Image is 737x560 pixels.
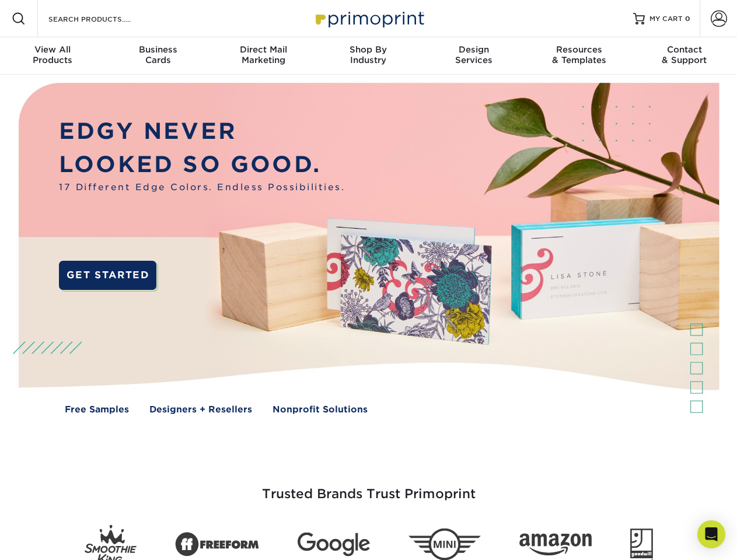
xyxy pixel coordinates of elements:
a: Resources& Templates [526,37,631,75]
a: Free Samples [65,403,129,416]
span: Shop By [316,44,421,55]
input: SEARCH PRODUCTS..... [47,12,161,26]
a: Shop ByIndustry [316,37,421,75]
img: Primoprint [310,6,427,31]
a: Designers + Resellers [149,403,252,416]
a: GET STARTED [59,261,156,290]
a: Nonprofit Solutions [273,403,368,416]
p: LOOKED SO GOOD. [59,148,345,181]
span: Resources [526,44,631,55]
a: DesignServices [421,37,526,75]
div: Marketing [211,44,316,65]
span: MY CART [649,14,683,24]
img: Google [298,533,370,556]
span: Contact [632,44,737,55]
span: Direct Mail [211,44,316,55]
div: Open Intercom Messenger [697,520,725,548]
h3: Trusted Brands Trust Primoprint [27,459,710,516]
a: Contact& Support [632,37,737,75]
a: BusinessCards [105,37,210,75]
span: Design [421,44,526,55]
div: Cards [105,44,210,65]
img: Amazon [519,534,592,556]
a: Direct MailMarketing [211,37,316,75]
div: Services [421,44,526,65]
span: 17 Different Edge Colors. Endless Possibilities. [59,181,345,194]
div: Industry [316,44,421,65]
span: 0 [685,15,690,23]
div: & Templates [526,44,631,65]
div: & Support [632,44,737,65]
span: Business [105,44,210,55]
img: Goodwill [630,528,653,560]
p: EDGY NEVER [59,115,345,148]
